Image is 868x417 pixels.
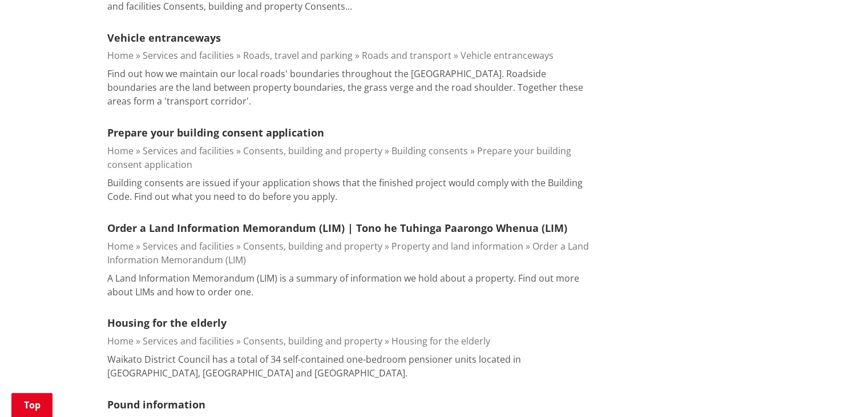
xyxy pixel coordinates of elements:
[107,67,594,108] p: Find out how we maintain our local roads' boundaries throughout the [GEOGRAPHIC_DATA]. Roadside b...
[391,240,523,252] a: Property and land information
[11,393,53,417] a: Top
[107,176,594,203] p: Building consents are issued if your application shows that the finished project would comply wit...
[107,49,134,62] a: Home
[107,352,594,380] p: Waikato District Council has a total of 34 self-contained one-bedroom pensioner units located in ...
[243,240,382,252] a: Consents, building and property
[107,240,134,252] a: Home
[362,49,451,62] a: Roads and transport
[391,335,490,347] a: Housing for the elderly
[461,49,554,62] a: Vehicle entranceways
[107,398,205,411] a: Pound information
[107,316,227,330] a: Housing for the elderly
[143,145,234,157] a: Services and facilities
[107,271,594,299] p: A Land Information Memorandum (LIM) is a summary of information we hold about a property. Find ou...
[243,49,353,62] a: Roads, travel and parking
[107,126,324,139] a: Prepare your building consent application
[815,369,857,410] iframe: Messenger Launcher
[243,145,382,157] a: Consents, building and property
[107,31,221,45] a: Vehicle entranceways
[143,335,234,347] a: Services and facilities
[107,221,567,235] a: Order a Land Information Memorandum (LIM) | Tono he Tuhinga Paarongo Whenua (LIM)
[143,49,234,62] a: Services and facilities
[143,240,234,252] a: Services and facilities
[391,145,468,157] a: Building consents
[107,240,589,266] a: Order a Land Information Memorandum (LIM)
[107,145,134,157] a: Home
[107,335,134,347] a: Home
[243,335,382,347] a: Consents, building and property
